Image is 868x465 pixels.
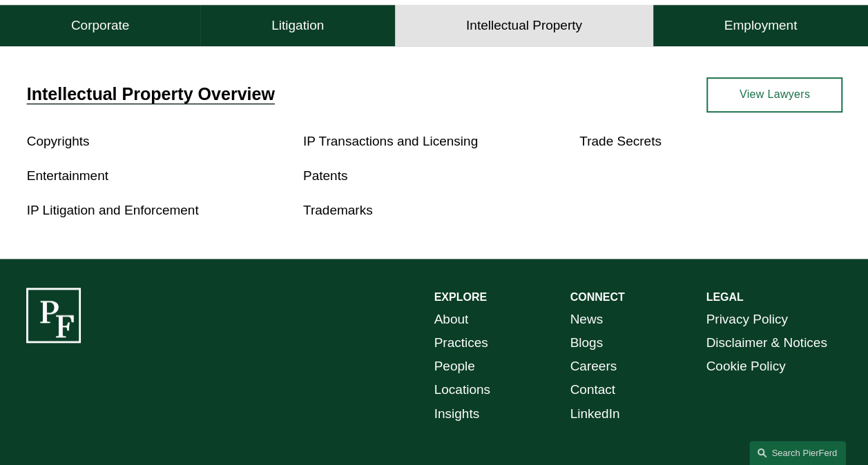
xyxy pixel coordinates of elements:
[434,331,488,355] a: Practices
[749,441,846,465] a: Search this site
[570,378,615,402] a: Contact
[466,18,582,34] h4: Intellectual Property
[434,291,487,303] strong: EXPLORE
[706,355,785,378] a: Cookie Policy
[724,18,798,34] h4: Employment
[434,402,479,426] a: Insights
[27,134,90,148] a: Copyrights
[706,291,743,303] strong: LEGAL
[570,308,603,331] a: News
[27,203,199,217] a: IP Litigation and Enforcement
[570,331,603,355] a: Blogs
[303,134,478,148] a: IP Transactions and Licensing
[303,203,373,217] a: Trademarks
[71,18,130,34] h4: Corporate
[579,134,662,148] a: Trade Secrets
[570,402,619,426] a: LinkedIn
[303,168,347,183] a: Patents
[706,77,842,112] a: View Lawyers
[27,84,275,103] a: Intellectual Property Overview
[27,168,108,183] a: Entertainment
[434,378,490,402] a: Locations
[434,355,475,378] a: People
[570,355,617,378] a: Careers
[570,291,624,303] strong: CONNECT
[706,331,827,355] a: Disclaimer & Notices
[271,18,324,34] h4: Litigation
[706,308,787,331] a: Privacy Policy
[434,308,469,331] a: About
